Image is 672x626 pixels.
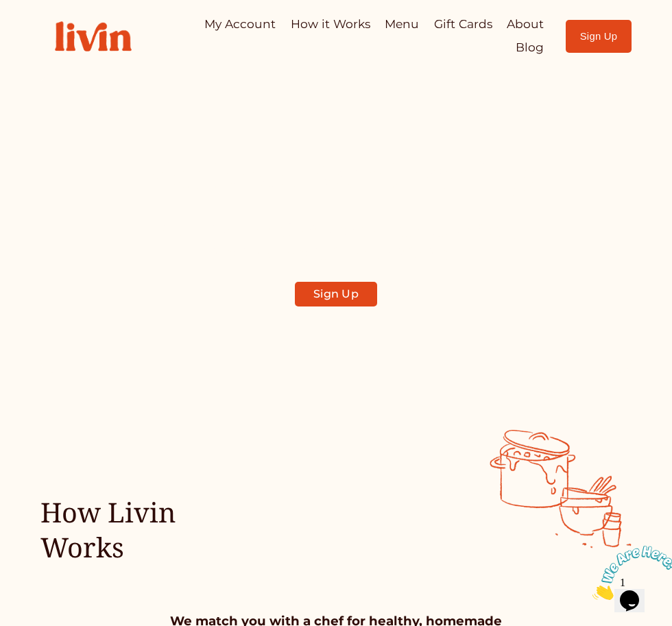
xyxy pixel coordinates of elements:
a: Blog [516,36,544,60]
iframe: chat widget [587,540,672,605]
span: Take Back Your Evenings [128,150,544,198]
span: Find a local chef who prepares customized, healthy meals in your kitchen [155,218,517,265]
a: How it Works [291,12,370,36]
img: Livin [40,7,146,66]
h2: How Livin Works [40,495,258,565]
img: Chat attention grabber [5,5,91,60]
a: My Account [204,12,276,36]
a: About [507,12,544,36]
a: Menu [385,12,419,36]
span: 1 [5,5,11,17]
a: Sign Up [295,282,376,306]
a: Gift Cards [434,12,492,36]
a: Sign Up [566,20,632,53]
